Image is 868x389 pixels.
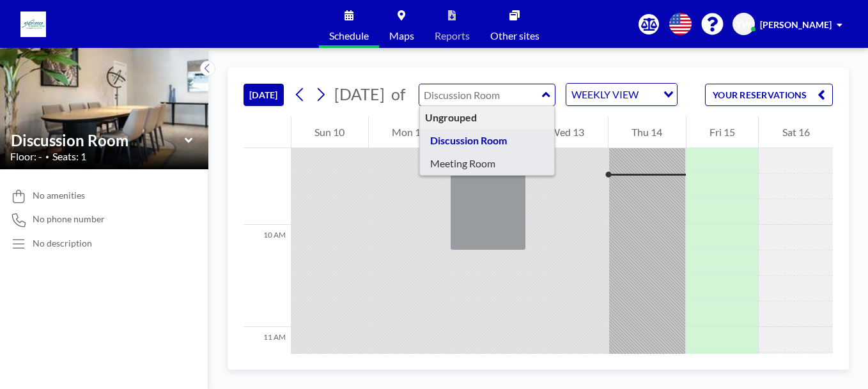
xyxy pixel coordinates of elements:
[20,11,46,37] img: organization-logo
[11,131,185,149] input: Discussion Room
[490,31,539,41] span: Other sites
[420,152,555,175] div: Meeting Room
[244,225,291,327] div: 10 AM
[642,86,656,103] input: Search for option
[334,84,385,103] span: [DATE]
[569,86,641,103] span: WEEKLY VIEW
[736,19,752,30] span: YW
[420,129,555,152] div: Discussion Room
[391,84,405,104] span: of
[435,31,470,41] span: Reports
[527,116,608,148] div: Wed 13
[10,150,42,163] span: Floor: -
[419,84,542,105] input: Discussion Room
[759,116,833,148] div: Sat 16
[760,19,832,30] span: [PERSON_NAME]
[329,31,369,41] span: Schedule
[52,150,86,163] span: Seats: 1
[686,116,759,148] div: Fri 15
[705,84,833,106] button: YOUR RESERVATIONS
[33,238,92,249] div: No description
[33,190,85,201] span: No amenities
[608,116,686,148] div: Thu 14
[389,31,414,41] span: Maps
[566,84,677,105] div: Search for option
[244,84,284,106] button: [DATE]
[291,116,368,148] div: Sun 10
[45,153,49,161] span: •
[369,116,450,148] div: Mon 11
[244,123,291,225] div: 9 AM
[420,106,555,129] div: Ungrouped
[33,213,105,225] span: No phone number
